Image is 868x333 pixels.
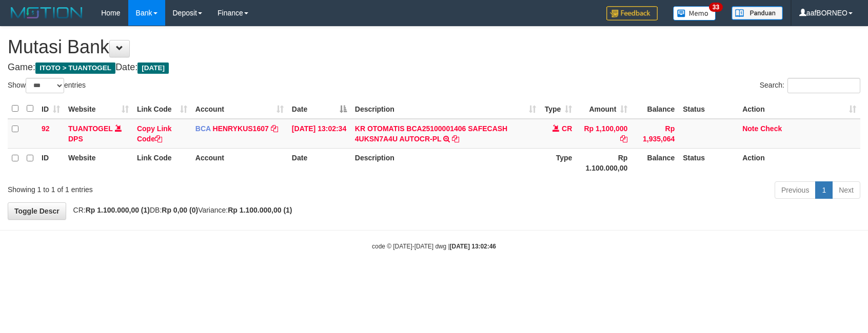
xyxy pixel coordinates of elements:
th: Description [351,148,541,177]
th: Balance [632,148,679,177]
th: Link Code [133,148,191,177]
span: BCA [195,124,211,133]
th: Balance [632,99,679,119]
div: Showing 1 to 1 of 1 entries [8,180,354,195]
th: Account: activate to sort column ascending [191,99,288,119]
a: Toggle Descr [8,202,66,220]
label: Search: [760,78,860,93]
a: Copy HENRYKUS1607 to clipboard [271,124,278,133]
th: Status [679,148,738,177]
a: Previous [775,181,816,199]
strong: Rp 1.100.000,00 (1) [228,206,292,214]
th: Action [738,148,860,177]
th: Link Code: activate to sort column ascending [133,99,191,119]
a: Note [742,124,758,133]
th: Amount: activate to sort column ascending [576,99,632,119]
h4: Game: Date: [8,63,860,73]
th: Description: activate to sort column ascending [351,99,541,119]
span: 92 [42,124,50,133]
th: ID: activate to sort column ascending [37,99,64,119]
span: ITOTO > TUANTOGEL [35,63,115,74]
th: Type [540,148,576,177]
span: 33 [709,3,723,12]
th: Action: activate to sort column ascending [738,99,860,119]
th: Date: activate to sort column descending [288,99,351,119]
strong: [DATE] 13:02:46 [450,243,496,250]
a: HENRYKUS1607 [213,124,269,133]
img: panduan.png [732,6,783,20]
select: Showentries [26,78,64,93]
small: code © [DATE]-[DATE] dwg | [372,243,496,250]
input: Search: [787,78,860,93]
td: Rp 1,100,000 [576,119,632,149]
span: [DATE] [137,63,169,74]
strong: Rp 1.100.000,00 (1) [86,206,150,214]
th: Status [679,99,738,119]
label: Show entries [8,78,86,93]
a: Copy Rp 1,100,000 to clipboard [620,135,627,143]
td: DPS [64,119,133,149]
th: ID [37,148,64,177]
h1: Mutasi Bank [8,37,860,57]
a: Next [832,181,860,199]
img: Button%20Memo.svg [673,6,716,20]
strong: Rp 0,00 (0) [162,206,198,214]
span: CR [562,124,572,133]
th: Type: activate to sort column ascending [540,99,576,119]
img: MOTION_logo.png [8,5,86,20]
img: Feedback.jpg [606,6,658,20]
span: CR: DB: Variance: [68,206,292,214]
th: Account [191,148,288,177]
a: Copy Link Code [137,124,172,143]
th: Rp 1.100.000,00 [576,148,632,177]
a: TUANTOGEL [68,124,113,133]
a: Copy KR OTOMATIS BCA25100001406 SAFECASH 4UKSN7A4U AUTOCR-PL to clipboard [452,135,459,143]
td: [DATE] 13:02:34 [288,119,351,149]
a: 1 [815,181,833,199]
th: Website: activate to sort column ascending [64,99,133,119]
a: KR OTOMATIS BCA25100001406 SAFECASH 4UKSN7A4U AUTOCR-PL [355,124,507,143]
th: Website [64,148,133,177]
a: Check [760,124,782,133]
td: Rp 1,935,064 [632,119,679,149]
th: Date [288,148,351,177]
